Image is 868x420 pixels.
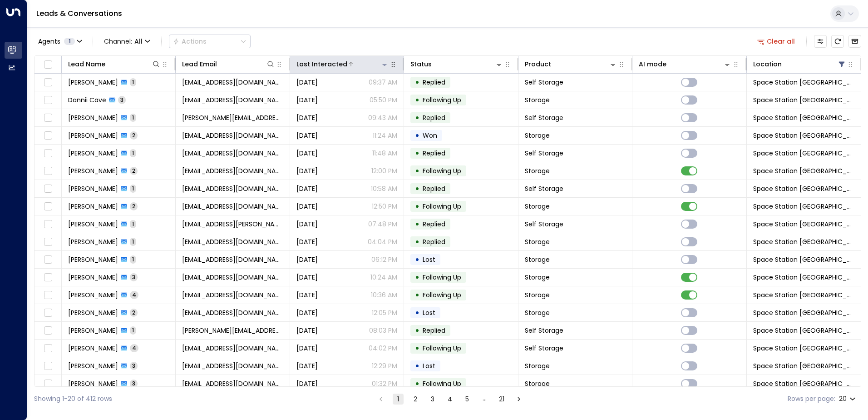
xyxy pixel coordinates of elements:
[68,308,118,317] span: Radek Oracko
[423,131,437,140] span: Won
[368,237,397,246] p: 04:04 PM
[753,131,854,140] span: Space Station Doncaster
[525,344,563,353] span: Self Storage
[410,59,432,70] div: Status
[68,95,106,105] span: Dannii Cave
[42,360,54,372] span: Toggle select row
[42,307,54,319] span: Toggle select row
[68,113,118,122] span: John Smith
[753,237,854,246] span: Space Station Doncaster
[753,113,854,122] span: Space Station Doncaster
[371,290,397,300] p: 10:36 AM
[479,394,490,405] div: …
[130,273,138,281] span: 3
[182,326,283,335] span: lewis.ford89@gmail.com
[423,95,461,105] span: Following Up
[369,78,397,87] p: 09:37 AM
[372,202,397,211] p: 12:50 PM
[415,376,419,391] div: •
[423,290,461,300] span: Following Up
[38,38,60,45] span: Agents
[753,379,854,388] span: Space Station Doncaster
[130,131,138,139] span: 2
[525,255,550,264] span: Storage
[525,184,563,193] span: Self Storage
[296,166,318,175] span: Sep 23, 2025
[525,326,563,335] span: Self Storage
[415,145,419,161] div: •
[42,183,54,195] span: Toggle select row
[368,220,397,229] p: 07:48 PM
[753,273,854,282] span: Space Station Doncaster
[753,184,854,193] span: Space Station Doncaster
[753,255,854,264] span: Space Station Doncaster
[68,184,118,193] span: Rebecca Ackroyd
[182,149,283,158] span: beckyackroyd92@gmail.com
[68,220,118,229] span: Chris Foord
[42,272,54,283] span: Toggle select row
[130,220,136,228] span: 1
[415,216,419,232] div: •
[423,78,445,87] span: Replied
[525,290,550,300] span: Storage
[753,166,854,175] span: Space Station Doncaster
[373,131,397,140] p: 11:24 AM
[423,149,445,158] span: Replied
[68,78,118,87] span: Rebecca Ackroyd
[296,308,318,317] span: Aug 04, 2025
[525,379,550,388] span: Storage
[368,113,397,122] p: 09:43 AM
[296,59,389,70] div: Last Interacted
[42,378,54,390] span: Toggle select row
[42,112,54,124] span: Toggle select row
[182,78,283,87] span: beckyackroyd92@gmail.com
[42,130,54,141] span: Toggle select row
[525,95,550,105] span: Storage
[42,236,54,248] span: Toggle select row
[68,344,118,353] span: Sally Donnelly
[415,252,419,267] div: •
[182,166,283,175] span: amirahrashid2101@gmail.com
[296,326,318,335] span: May 23, 2025
[296,220,318,229] span: May 13, 2025
[423,184,445,193] span: Replied
[130,185,136,192] span: 1
[372,379,397,388] p: 01:32 PM
[423,113,445,122] span: Replied
[525,220,563,229] span: Self Storage
[393,394,404,405] button: page 1
[68,166,118,175] span: Amirah Hussain
[369,344,397,353] p: 04:02 PM
[831,35,844,48] span: Refresh
[130,326,136,334] span: 1
[68,290,118,300] span: Callum Reid
[130,167,138,175] span: 2
[415,75,419,90] div: •
[753,326,854,335] span: Space Station Doncaster
[296,184,318,193] span: May 13, 2025
[296,59,347,70] div: Last Interacted
[423,255,435,264] span: Lost
[754,35,799,48] button: Clear all
[525,273,550,282] span: Storage
[525,131,550,140] span: Storage
[42,77,54,88] span: Toggle select row
[415,199,419,214] div: •
[182,255,283,264] span: emmacharlie2003@gmail.com
[525,59,551,70] div: Product
[423,237,445,246] span: Replied
[130,255,136,263] span: 1
[64,38,75,45] span: 1
[68,131,118,140] span: Laura Willis
[182,202,283,211] span: sarahkatykenna@gmail.com
[415,163,419,179] div: •
[68,202,118,211] span: Sarah Richardson
[182,290,283,300] span: callumreid791@gmail.com
[68,379,118,388] span: Joshua Bailey
[42,219,54,230] span: Toggle select row
[42,148,54,159] span: Toggle select row
[130,344,138,352] span: 4
[371,184,397,193] p: 10:58 AM
[42,165,54,177] span: Toggle select row
[296,95,318,105] span: Jun 13, 2025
